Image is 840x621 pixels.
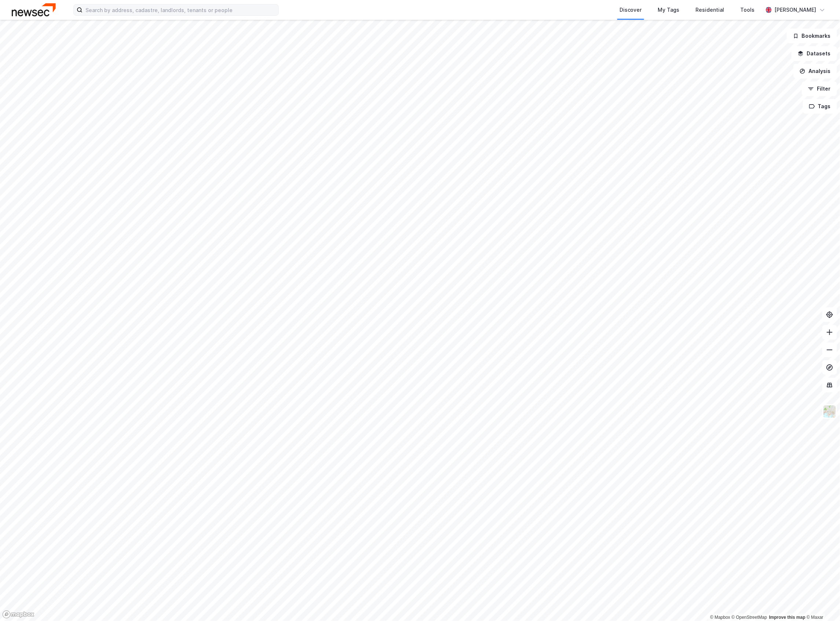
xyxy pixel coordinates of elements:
[741,6,755,14] div: Tools
[83,4,278,15] input: Search by address, cadastre, landlords, tenants or people
[12,3,56,16] img: newsec-logo.f6e21ccffca1b3a03d2d.png
[803,586,840,621] iframe: Chat Widget
[775,6,817,14] div: [PERSON_NAME]
[620,6,642,14] div: Discover
[658,6,680,14] div: My Tags
[803,586,840,621] div: Kontrollprogram for chat
[696,6,724,14] div: Residential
